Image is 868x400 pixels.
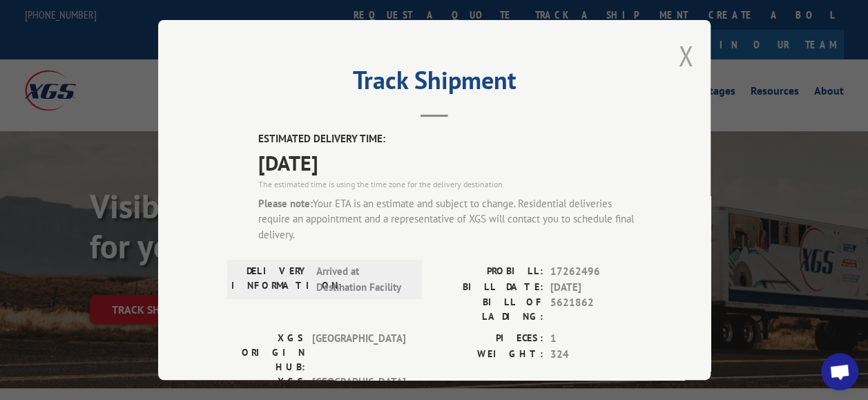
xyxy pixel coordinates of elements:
label: PROBILL: [434,264,543,280]
div: Your ETA is an estimate and subject to change. Residential deliveries require an appointment and ... [258,196,642,243]
label: XGS ORIGIN HUB: [227,331,305,374]
div: Open chat [821,353,858,390]
label: WEIGHT: [434,347,543,363]
span: [DATE] [258,147,642,178]
h2: Track Shipment [227,70,642,97]
label: BILL OF LADING: [434,295,543,324]
span: 324 [550,347,642,363]
label: DELIVERY INFORMATION: [231,264,309,295]
label: PIECES: [434,331,543,347]
label: BILL DATE: [434,280,543,296]
span: 1 [550,331,642,347]
span: 17262496 [550,264,642,280]
div: The estimated time is using the time zone for the delivery destination. [258,178,642,191]
button: Close modal [678,37,693,74]
label: ESTIMATED DELIVERY TIME: [258,131,642,147]
span: [GEOGRAPHIC_DATA] [312,331,405,374]
span: [DATE] [550,280,642,296]
span: Arrived at Destination Facility [316,264,409,295]
span: 5621862 [550,295,642,324]
strong: Please note: [258,197,313,210]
